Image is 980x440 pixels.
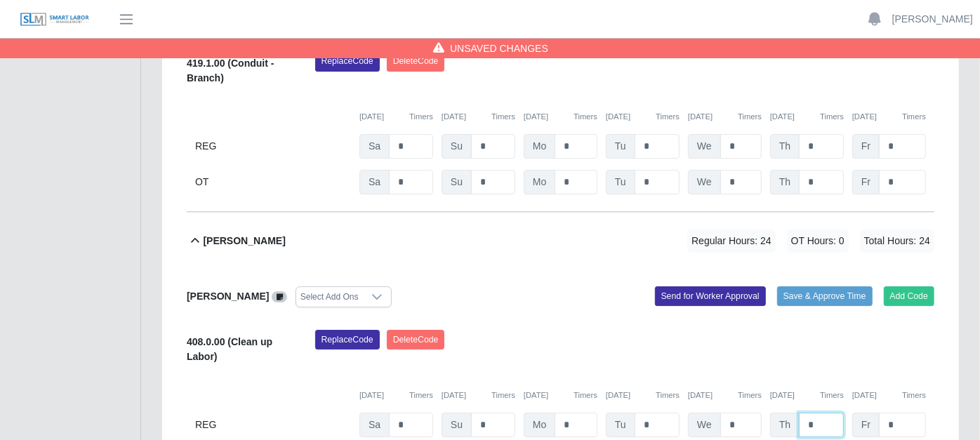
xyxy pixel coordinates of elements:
span: Su [442,134,472,159]
button: Timers [491,389,515,401]
div: [DATE] [524,111,597,123]
span: Tu [606,170,635,194]
div: [DATE] [606,111,680,123]
div: [DATE] [359,389,433,401]
b: [PERSON_NAME] [203,234,285,248]
span: We [688,413,721,437]
button: Timers [491,111,515,123]
button: Send for Worker Approval [655,286,766,306]
div: REG [195,413,351,437]
button: Timers [409,389,433,401]
button: ReplaceCode [315,51,380,71]
button: Timers [656,111,680,123]
span: Su [442,413,472,437]
span: Mo [524,134,555,159]
button: Timers [656,389,680,401]
div: [DATE] [359,111,433,123]
span: Sa [359,170,390,194]
span: We [688,134,721,159]
span: Tu [606,134,635,159]
span: Fr [852,413,880,437]
div: OT [195,170,351,194]
button: Timers [738,389,762,401]
span: Fr [852,170,880,194]
a: [PERSON_NAME] [892,12,973,27]
span: Th [770,413,800,437]
span: Total Hours: 24 [860,229,934,253]
div: [DATE] [442,111,515,123]
span: Regular Hours: 24 [687,229,776,253]
button: Timers [409,111,433,123]
button: DeleteCode [387,51,445,71]
button: Save & Approve Time [777,286,873,306]
a: View/Edit Notes [272,291,287,302]
span: We [688,170,721,194]
button: ReplaceCode [315,330,380,349]
span: Unsaved Changes [450,41,548,55]
span: Tu [606,413,635,437]
span: Fr [852,134,880,159]
div: [DATE] [688,389,762,401]
span: Mo [524,170,555,194]
button: Timers [574,111,597,123]
button: Add Code [884,286,935,306]
span: Sa [359,413,390,437]
button: Timers [820,389,844,401]
span: Mo [524,413,555,437]
img: SLM Logo [20,12,90,27]
div: [DATE] [852,111,926,123]
span: OT Hours: 0 [787,229,849,253]
button: Timers [574,389,597,401]
b: [PERSON_NAME] [187,291,269,302]
div: [DATE] [770,111,844,123]
div: REG [195,134,351,159]
div: [DATE] [688,111,762,123]
button: Timers [738,111,762,123]
button: DeleteCode [387,330,445,349]
div: [DATE] [442,389,515,401]
div: [DATE] [770,389,844,401]
button: Timers [902,111,926,123]
button: Timers [820,111,844,123]
span: Sa [359,134,390,159]
div: [DATE] [852,389,926,401]
div: [DATE] [606,389,680,401]
b: 408.0.00 (Clean up Labor) [187,336,272,362]
span: Th [770,170,800,194]
div: [DATE] [524,389,597,401]
span: Th [770,134,800,159]
div: Select Add Ons [296,287,363,307]
button: Timers [902,389,926,401]
span: Su [442,170,472,194]
button: [PERSON_NAME] Regular Hours: 24 OT Hours: 0 Total Hours: 24 [187,213,934,269]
